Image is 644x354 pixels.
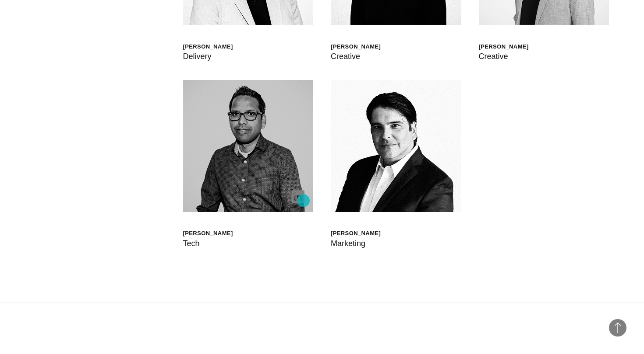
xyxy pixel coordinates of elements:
[331,237,381,250] div: Marketing
[331,229,381,237] div: [PERSON_NAME]
[331,43,381,50] div: [PERSON_NAME]
[331,50,381,62] div: Creative
[183,229,233,237] div: [PERSON_NAME]
[479,50,529,62] div: Creative
[479,43,529,50] div: [PERSON_NAME]
[183,80,314,212] img: Santhana Krishnan
[183,43,233,50] div: [PERSON_NAME]
[183,237,233,250] div: Tech
[291,190,304,203] img: linkedin-born.png
[183,50,233,62] div: Delivery
[331,80,461,212] img: Mauricio Sauma
[609,319,626,337] button: Back to Top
